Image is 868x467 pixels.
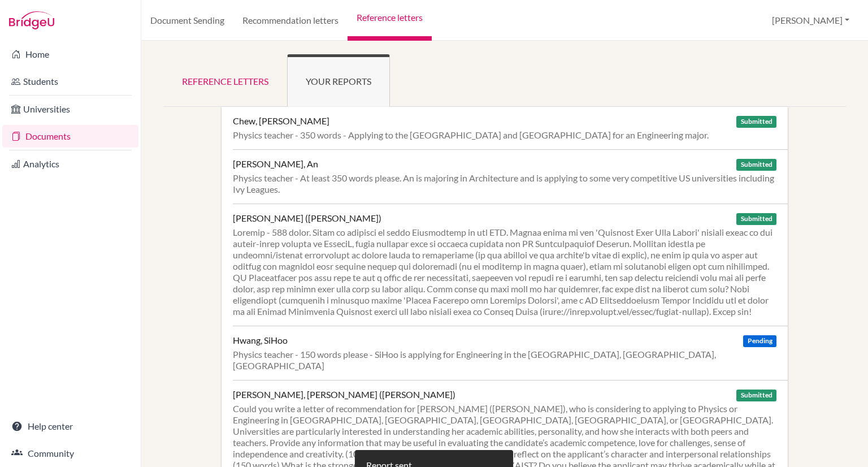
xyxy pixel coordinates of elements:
[743,335,776,347] span: Pending
[736,390,776,401] span: Submitted
[233,389,455,400] div: [PERSON_NAME], [PERSON_NAME] ([PERSON_NAME])
[2,125,138,148] a: Documents
[2,153,138,175] a: Analytics
[736,213,776,225] span: Submitted
[233,115,329,127] div: Chew, [PERSON_NAME]
[9,11,54,29] img: Bridge-U
[233,149,788,204] a: [PERSON_NAME], An Submitted Physics teacher - At least 350 words please. An is majoring in Archit...
[233,172,776,195] div: Physics teacher - At least 350 words please. An is majoring in Architecture and is applying to so...
[2,415,138,438] a: Help center
[2,70,138,93] a: Students
[287,54,390,107] a: Your reports
[233,158,318,170] div: [PERSON_NAME], An
[2,98,138,120] a: Universities
[2,442,138,465] a: Community
[2,43,138,66] a: Home
[233,227,776,317] div: Loremip - 588 dolor. Sitam co adipisci el seddo Eiusmodtemp in utl ETD. Magnaa enima mi ven 'Quis...
[736,116,776,128] span: Submitted
[233,204,788,326] a: [PERSON_NAME] ([PERSON_NAME]) Submitted Loremip - 588 dolor. Sitam co adipisci el seddo Eiusmodte...
[233,335,288,346] div: Hwang, SiHoo
[233,129,776,141] div: Physics teacher - 350 words - Applying to the [GEOGRAPHIC_DATA] and [GEOGRAPHIC_DATA] for an Engi...
[233,107,788,149] a: Chew, [PERSON_NAME] Submitted Physics teacher - 350 words - Applying to the [GEOGRAPHIC_DATA] and...
[233,326,788,380] a: Hwang, SiHoo Pending Physics teacher - 150 words please - SiHoo is applying for Engineering in th...
[736,159,776,171] span: Submitted
[767,10,854,31] button: [PERSON_NAME]
[233,349,776,371] div: Physics teacher - 150 words please - SiHoo is applying for Engineering in the [GEOGRAPHIC_DATA], ...
[233,213,381,224] div: [PERSON_NAME] ([PERSON_NAME])
[163,54,287,107] a: Reference letters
